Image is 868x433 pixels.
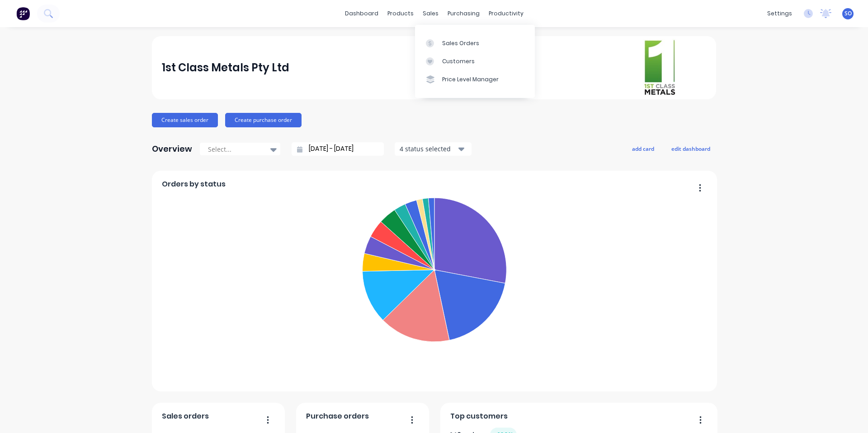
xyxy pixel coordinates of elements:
img: Factory [16,7,30,20]
span: Purchase orders [306,411,369,422]
div: Sales Orders [442,39,479,47]
div: Customers [442,57,475,65]
button: edit dashboard [665,143,716,154]
span: SO [844,9,852,18]
div: sales [418,7,443,20]
button: Create sales order [152,113,218,127]
div: 4 status selected [400,144,457,154]
span: Orders by status [162,179,226,190]
button: add card [626,143,660,154]
div: products [383,7,418,20]
button: 4 status selected [395,142,472,156]
a: dashboard [340,7,383,20]
div: purchasing [443,7,484,20]
div: settings [763,7,797,20]
img: 1st Class Metals Pty Ltd [643,39,676,97]
div: Price Level Manager [442,75,499,84]
div: 1st Class Metals Pty Ltd [162,59,289,77]
span: Top customers [450,411,508,422]
span: Sales orders [162,411,209,422]
a: Sales Orders [415,34,535,52]
a: Customers [415,52,535,70]
button: Create purchase order [225,113,302,127]
a: Price Level Manager [415,70,535,88]
div: productivity [484,7,528,20]
div: Overview [152,140,192,158]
